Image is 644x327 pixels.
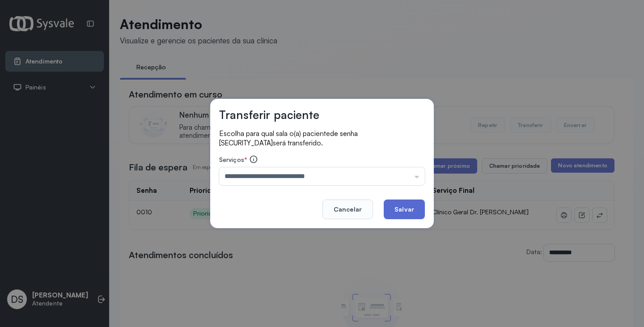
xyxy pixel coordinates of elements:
button: Salvar [384,200,425,219]
span: de senha [SECURITY_DATA] [219,129,358,147]
h3: Transferir paciente [219,108,319,122]
span: Serviços [219,156,244,163]
button: Cancelar [322,200,373,219]
p: Escolha para qual sala o(a) paciente será transferido. [219,129,425,148]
